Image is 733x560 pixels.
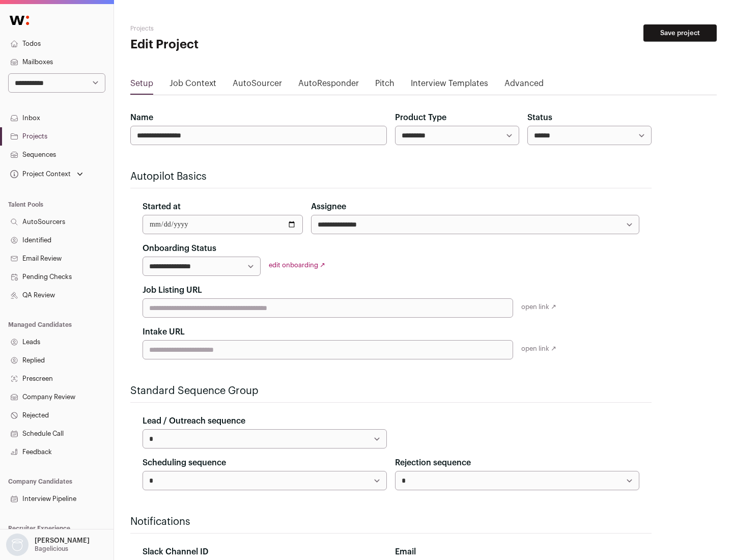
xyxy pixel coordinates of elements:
[4,10,35,31] img: Wellfound
[143,201,181,213] label: Started at
[130,384,652,398] h2: Standard Sequence Group
[6,534,29,556] img: nopic.png
[643,24,717,42] button: Save project
[143,284,202,296] label: Job Listing URL
[130,111,153,124] label: Name
[170,77,216,94] a: Job Context
[143,457,226,469] label: Scheduling sequence
[130,37,326,53] h1: Edit Project
[8,170,71,178] div: Project Context
[8,167,85,181] button: Open dropdown
[269,262,325,268] a: edit onboarding ↗
[35,537,90,545] p: [PERSON_NAME]
[311,201,346,213] label: Assignee
[375,77,394,94] a: Pitch
[395,546,639,558] div: Email
[4,534,92,556] button: Open dropdown
[130,170,652,184] h2: Autopilot Basics
[143,242,216,255] label: Onboarding Status
[130,24,326,33] h2: Projects
[298,77,359,94] a: AutoResponder
[35,545,68,553] p: Bagelicious
[504,77,544,94] a: Advanced
[527,111,552,124] label: Status
[395,111,446,124] label: Product Type
[130,515,652,529] h2: Notifications
[130,77,153,94] a: Setup
[143,326,185,338] label: Intake URL
[411,77,488,94] a: Interview Templates
[233,77,282,94] a: AutoSourcer
[395,457,471,469] label: Rejection sequence
[143,546,208,558] label: Slack Channel ID
[143,415,245,427] label: Lead / Outreach sequence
